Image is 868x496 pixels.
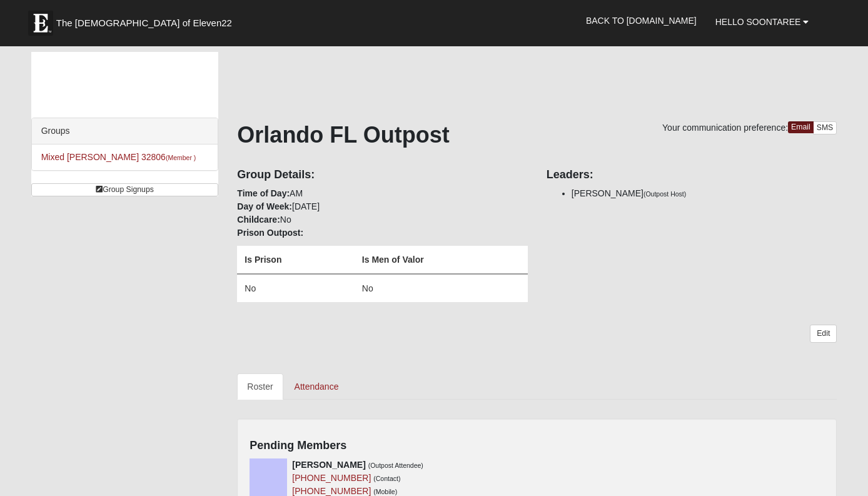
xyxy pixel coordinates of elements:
[813,121,837,134] a: SMS
[237,246,355,274] th: Is Prison
[643,190,686,198] small: (Outpost Host)
[28,11,53,36] img: Eleven22 logo
[22,4,272,36] a: The [DEMOGRAPHIC_DATA] of Eleven22
[292,473,371,483] a: [PHONE_NUMBER]
[547,168,837,182] h4: Leaders:
[166,154,196,161] small: (Member )
[706,6,819,38] a: Hello Soontaree
[237,121,837,148] h1: Orlando FL Outpost
[285,373,349,400] a: Attendance
[572,187,837,200] li: [PERSON_NAME]
[355,246,528,274] th: Is Men of Valor
[810,325,837,343] a: Edit
[237,201,292,211] strong: Day of Week:
[237,215,280,225] strong: Childcare:
[56,17,232,29] span: The [DEMOGRAPHIC_DATA] of Eleven22
[355,274,528,302] td: No
[32,118,218,144] div: Groups
[577,5,706,36] a: Back to [DOMAIN_NAME]
[237,373,283,400] a: Roster
[662,123,788,133] span: Your communication preference:
[788,121,814,133] a: Email
[237,274,355,302] td: No
[41,152,196,162] a: Mixed [PERSON_NAME] 32806(Member )
[292,460,365,470] strong: [PERSON_NAME]
[237,188,290,198] strong: Time of Day:
[715,17,801,27] span: Hello Soontaree
[237,168,527,182] h4: Group Details:
[250,439,824,453] h4: Pending Members
[31,183,219,196] a: Group Signups
[368,462,423,469] small: (Outpost Attendee)
[237,228,303,238] strong: Prison Outpost:
[228,159,537,315] div: AM [DATE] No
